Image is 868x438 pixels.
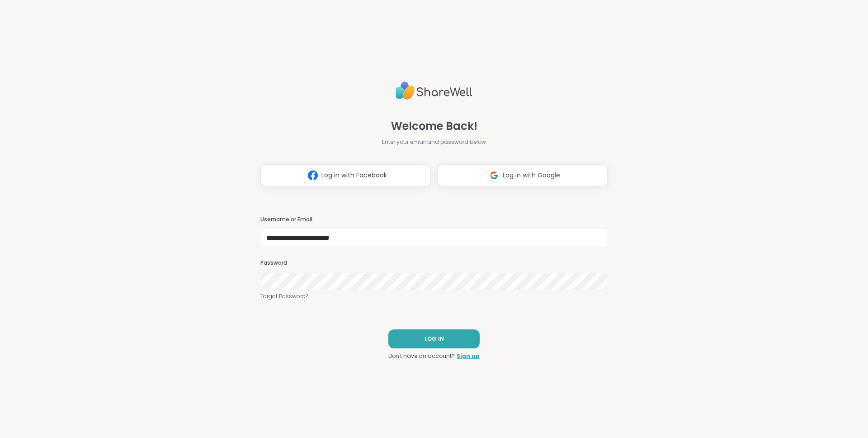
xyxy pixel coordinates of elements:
a: Forgot Password? [260,292,608,300]
img: ShareWell Logo [396,78,472,104]
button: LOG IN [388,329,480,348]
span: Enter your email and password below [382,138,486,146]
span: Log in with Google [503,171,560,180]
span: LOG IN [425,335,444,343]
span: Welcome Back! [391,118,477,134]
a: Sign up [457,352,480,360]
button: Log in with Facebook [260,164,430,187]
img: ShareWell Logomark [304,167,321,184]
button: Log in with Google [438,164,608,187]
span: Log in with Facebook [321,171,387,180]
h3: Password [260,259,608,267]
h3: Username or Email [260,216,608,224]
span: Don't have an account? [388,352,455,360]
img: ShareWell Logomark [486,167,503,184]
